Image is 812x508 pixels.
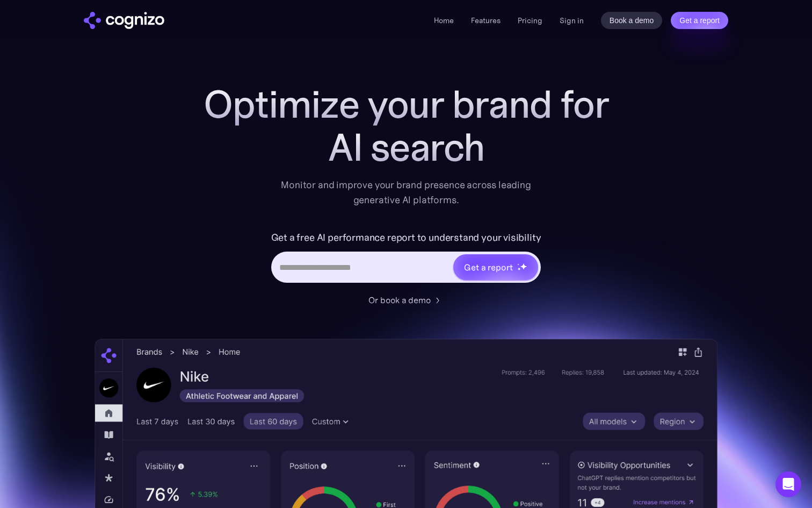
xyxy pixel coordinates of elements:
div: Or book a demo [368,294,431,306]
div: Open Intercom Messenger [775,471,801,497]
label: Get a free AI performance report to understand your visibility [271,229,541,246]
a: Home [434,16,454,25]
a: Book a demo [601,12,663,29]
div: AI search [191,126,621,169]
div: Monitor and improve your brand presence across leading generative AI platforms. [274,177,538,208]
a: Features [471,16,501,25]
img: star [517,267,521,271]
a: Pricing [518,16,542,25]
a: Get a reportstarstarstar [452,253,539,281]
a: Get a report [671,12,728,29]
img: cognizo logo [84,12,164,29]
a: home [84,12,164,29]
a: Sign in [560,14,584,27]
img: star [520,263,527,270]
h1: Optimize your brand for [191,83,621,126]
img: star [517,263,519,265]
form: Hero URL Input Form [271,229,541,288]
div: Get a report [464,261,512,274]
a: Or book a demo [368,294,444,306]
